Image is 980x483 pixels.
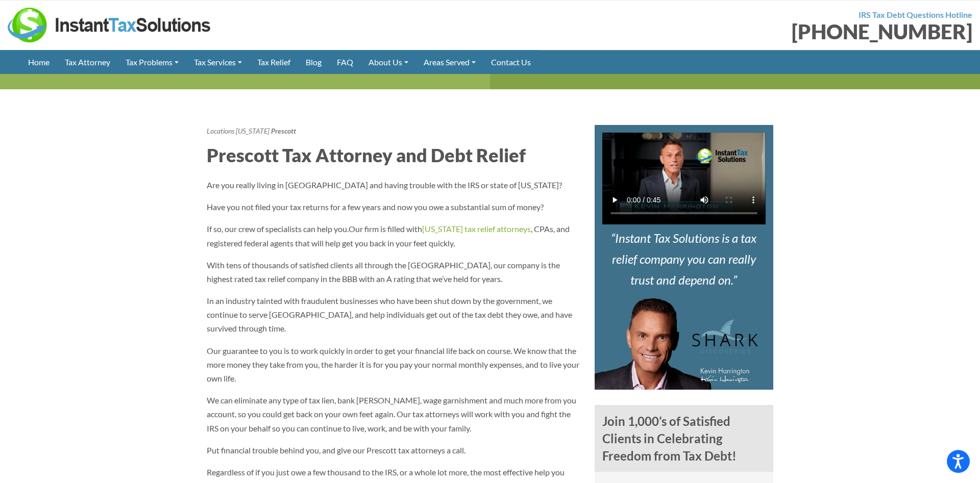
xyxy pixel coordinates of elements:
[595,298,758,390] img: Kevin Harrington
[207,344,579,386] p: Our guarantee to you is to work quickly in order to get your financial life back on course. We kn...
[611,231,756,287] i: Instant Tax Solutions is a tax relief company you can really trust and depend on.
[298,50,329,74] a: Blog
[329,50,361,74] a: FAQ
[8,19,212,29] a: Instant Tax Solutions Logo
[271,126,296,135] strong: Prescott
[207,200,579,214] p: Have you not filed your tax returns for a few years and now you owe a substantial sum of money?
[207,224,570,247] span: Our firm is filled with , CPAs, and registered federal agents that will help get you back in your...
[483,50,538,74] a: Contact Us
[498,21,972,42] div: [PHONE_NUMBER]
[186,50,250,74] a: Tax Services
[207,142,579,168] h2: Prescott Tax Attorney and Debt Relief
[207,258,579,286] p: With tens of thousands of satisfied clients all through the [GEOGRAPHIC_DATA], our company is the...
[207,443,579,457] p: Put financial trouble behind you, and give our Prescott tax attorneys a call.
[207,393,579,435] p: We can eliminate any type of tax lien, bank [PERSON_NAME], wage garnishment and much more from yo...
[118,50,186,74] a: Tax Problems
[236,126,269,135] a: [US_STATE]
[207,222,579,249] p: If so, our crew of specialists can help you.
[207,126,234,135] a: Locations
[250,50,298,74] a: Tax Relief
[20,50,57,74] a: Home
[8,8,212,42] img: Instant Tax Solutions Logo
[207,178,579,192] p: Are you really living in [GEOGRAPHIC_DATA] and having trouble with the IRS or state of [US_STATE]?
[416,50,483,74] a: Areas Served
[361,50,416,74] a: About Us
[859,10,972,19] strong: IRS Tax Debt Questions Hotline
[57,50,118,74] a: Tax Attorney
[422,224,531,234] a: [US_STATE] tax relief attorneys
[207,294,579,336] p: In an industry tainted with fraudulent businesses who have been shut down by the government, we c...
[595,405,773,472] h4: Join 1,000’s of Satisfied Clients in Celebrating Freedom from Tax Debt!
